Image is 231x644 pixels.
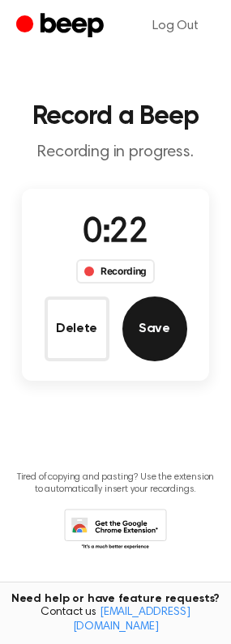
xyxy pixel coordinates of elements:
button: Delete Audio Record [45,296,109,361]
a: Log Out [136,6,215,45]
button: Save Audio Record [122,296,187,361]
span: Contact us [10,606,221,634]
a: [EMAIL_ADDRESS][DOMAIN_NAME] [73,607,190,633]
span: 0:22 [83,216,148,250]
p: Tired of copying and pasting? Use the extension to automatically insert your recordings. [13,471,218,496]
div: Recording [76,259,155,284]
p: Recording in progress. [13,143,218,163]
a: Beep [16,11,108,42]
h1: Record a Beep [13,104,218,130]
